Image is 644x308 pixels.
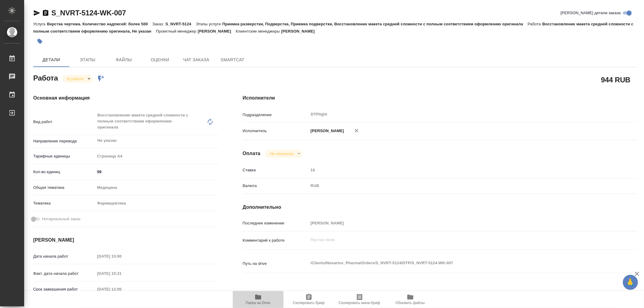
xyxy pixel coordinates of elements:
span: [PERSON_NAME] детали заказа [561,10,621,16]
p: Путь на drive [243,261,309,267]
h4: Исполнители [243,94,637,102]
p: Подразделение [243,112,309,118]
button: Удалить исполнителя [350,124,363,137]
p: S_NVRT-5124 [165,22,196,26]
p: Дата начала работ [33,253,95,259]
button: Добавить тэг [33,35,46,48]
span: Скопировать бриф [293,301,325,305]
p: Вид работ [33,119,95,125]
span: Файлы [109,56,138,64]
h4: Оплата [243,150,261,157]
span: Скопировать мини-бриф [339,301,380,305]
button: Скопировать ссылку для ЯМессенджера [33,9,40,17]
button: Обновить файлы [385,291,436,308]
p: Общая тематика [33,185,95,191]
a: S_NVRT-5124-WK-007 [51,9,126,17]
p: Тарифные единицы [33,153,95,159]
p: Заказ: [152,22,165,26]
div: Медицина [95,183,219,193]
input: Пустое поле [309,166,604,174]
p: Услуга [33,22,47,26]
p: Направление перевода [33,138,95,144]
span: Детали [37,56,66,64]
h4: Дополнительно [243,204,637,211]
p: [PERSON_NAME] [198,29,236,33]
p: Последнее изменение [243,220,309,226]
span: SmartCat [218,56,247,64]
div: В работе [265,150,302,158]
div: Страница А4 [95,151,219,161]
p: Комментарий к работе [243,237,309,243]
input: Пустое поле [95,252,148,261]
span: Оценки [146,56,175,64]
h2: 944 RUB [601,75,630,85]
input: Пустое поле [95,285,148,294]
p: Кол-во единиц [33,169,95,175]
h2: Работа [33,72,58,83]
input: Пустое поле [95,269,148,278]
p: Валюта [243,183,309,189]
p: Исполнитель [243,128,309,134]
input: Пустое поле [309,219,604,227]
p: Этапы услуги [196,22,223,26]
span: Чат заказа [182,56,211,64]
p: Тематика [33,200,95,206]
textarea: /Clients/Novartos_Pharma/Orders/S_NVRT-5124/DTP/S_NVRT-5124-WK-007 [309,258,604,268]
p: Ставка [243,167,309,173]
p: Приемка разверстки, Подверстка, Приемка подверстки, Восстановление макета средней сложности с пол... [222,22,527,26]
button: Папка на Drive [233,291,284,308]
button: В работе [66,76,85,81]
button: Не оплачена [268,151,295,156]
input: ✎ Введи что-нибудь [95,167,219,176]
p: [PERSON_NAME] [281,29,319,33]
span: 🙏 [625,276,636,289]
button: Скопировать мини-бриф [334,291,385,308]
h4: Основная информация [33,94,219,102]
span: Этапы [73,56,102,64]
h4: [PERSON_NAME] [33,237,219,244]
div: RUB [309,181,604,191]
div: В работе [62,75,93,83]
p: Факт. дата начала работ [33,271,95,277]
p: Клиентские менеджеры [236,29,281,33]
button: Скопировать ссылку [42,9,49,17]
button: Скопировать бриф [284,291,334,308]
div: Фармацевтика [95,198,219,208]
p: Работа [528,22,543,26]
p: Срок завершения работ [33,286,95,292]
span: Нотариальный заказ [42,216,80,222]
span: Обновить файлы [396,301,425,305]
p: [PERSON_NAME] [309,128,344,134]
p: Проектный менеджер [156,29,197,33]
span: Папка на Drive [246,301,271,305]
p: Верстка чертежа. Количество надписей: более 500 [47,22,152,26]
button: 🙏 [623,275,638,290]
